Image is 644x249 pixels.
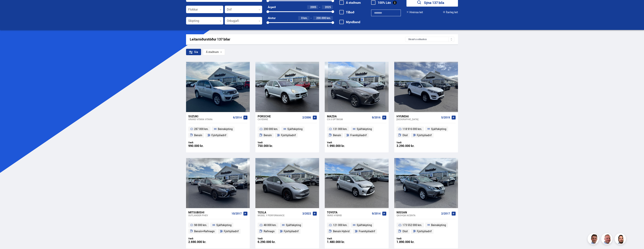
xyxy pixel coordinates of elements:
[186,112,250,152] a: Suzuki Grand Vitara VITARA 6/2014 287 000 km. Beinskipting Bensín Fjórhjóladrif Verð: 990.000 kr.
[258,214,301,217] div: Model Y PERFORMANCE
[264,229,275,234] span: Rafmagn
[264,223,277,227] span: 48 000 km.
[268,17,276,20] div: Akstur
[190,37,405,41] div: Leitarniðurstöður 137 bílar
[441,212,450,215] span: 2/2017
[403,223,422,227] span: 173 552 000 km.
[281,133,296,137] span: Fjórhjóladrif
[327,115,370,118] div: Mazda
[327,144,357,147] div: 1.990.000 kr.
[357,223,372,227] span: Sjálfskipting
[286,223,301,227] span: Sjálfskipting
[233,116,242,119] span: 6/2014
[302,116,311,119] span: 2/2006
[403,229,408,234] span: Dísil
[232,212,242,215] span: 10/2017
[371,1,391,4] label: 100% Lán
[188,240,218,244] div: 2.690.000 kr.
[216,223,232,227] span: Sjálfskipting
[372,116,381,119] span: 9/2016
[327,240,357,244] div: 1.480.000 kr.
[327,141,357,144] div: Verð:
[397,144,426,147] div: 3.290.000 kr.
[325,208,388,248] a: Toyota Yaris HYBRID 9/2014 121 000 km. Sjálfskipting Bensín Hybrid Framhjóladrif Verð: 1.480.000 kr.
[397,240,426,244] div: 1.890.000 kr.
[397,141,426,144] div: Verð:
[325,112,388,152] a: Mazda CX-3 OPTIMUM 9/2016 131 000 km. Sjálfskipting Bensín Framhjóladrif Verð: 1.990.000 kr.
[258,240,287,244] div: 6.290.000 kr.
[255,208,319,248] a: Tesla Model Y PERFORMANCE 3/2023 48 000 km. Sjálfskipting Rafmagn Fjórhjóladrif Verð: 6.290.000 kr.
[188,115,232,118] div: Suzuki
[211,133,226,137] span: Fjórhjóladrif
[206,50,219,53] span: Á staðnum
[405,37,454,42] div: Skráð á söluskrá
[258,144,287,147] div: 750.000 kr.
[417,229,432,234] span: Fjórhjóladrif
[255,112,319,152] a: Porsche Cayenne 2/2006 200 000 km. Sjálfskipting Bensín Fjórhjóladrif Verð: 750.000 kr.
[325,5,331,9] span: 2025
[188,141,218,144] div: Verð:
[264,133,272,137] span: Bensín
[284,229,299,234] span: Fjórhjóladrif
[350,133,367,137] span: Framhjóladrif
[224,229,239,234] span: Fjórhjóladrif
[302,212,311,215] span: 3/2023
[431,223,446,227] span: Beinskipting
[264,127,278,131] span: 200 000 km.
[431,127,446,131] span: Sjálfskipting
[258,141,287,144] div: Verð:
[397,115,440,118] div: Hyundai
[333,229,350,234] span: Bensín Hybrid
[188,144,218,147] div: 990.000 kr.
[258,115,301,118] div: Porsche
[394,208,458,248] a: Nissan Qashqai ACENTA 2/2017 173 552 000 km. Beinskipting Dísil Fjórhjóladrif Verð: 1.890.000 kr.
[268,6,276,9] div: Árgerð
[357,127,372,131] span: Sjálfskipting
[339,1,361,4] label: Á staðnum
[327,214,370,217] div: Yaris HYBRID
[443,11,458,14] button: Ítarleg leit
[188,211,230,214] div: Mitsubishi
[403,133,408,137] span: Dísil
[339,20,360,24] label: Myndband
[194,229,215,234] span: Bensín+Rafmagn
[615,234,627,245] img: nhp88E3Fdnt1Opn2.png
[403,127,422,131] span: 118 916 000 km.
[188,237,218,240] div: Verð:
[397,214,440,217] div: Qashqai ACENTA
[186,49,201,55] div: Sía
[417,133,432,137] span: Fjórhjóladrif
[397,118,440,121] div: [GEOGRAPHIC_DATA]
[218,127,233,131] span: Beinskipting
[327,17,331,20] span: km.
[258,118,301,121] div: Cayenne
[333,133,341,137] span: Bensín
[339,11,354,14] label: Tilboð
[359,229,375,234] span: Framhjóladrif
[303,17,308,20] span: km.
[301,16,303,20] span: 0
[333,127,347,131] span: 131 000 km.
[194,223,207,227] span: 98 000 km.
[3,2,14,13] button: Open LiveChat chat widget
[258,237,287,240] div: Verð:
[406,11,423,14] button: Hreinsa leit
[327,237,357,240] div: Verð:
[394,112,458,152] a: Hyundai [GEOGRAPHIC_DATA] 5/2019 118 916 000 km. Sjálfskipting Dísil Fjórhjóladrif Verð: 3.290.00...
[188,118,232,121] div: Grand Vitara VITARA
[602,234,613,245] img: siFngHWaQ9KaOqBr.png
[397,211,440,214] div: Nissan
[588,234,599,245] img: FbJEzSuNWCJXmdc-.webp
[188,214,230,217] div: Outlander PHEV
[397,237,426,240] div: Verð:
[310,5,316,9] span: 2005
[327,211,370,214] div: Toyota
[287,127,303,131] span: Sjálfskipting
[441,116,450,119] span: 5/2019
[372,212,381,215] span: 9/2014
[316,16,326,20] span: 200.000
[333,223,347,227] span: 121 000 km.
[186,208,250,248] a: Mitsubishi Outlander PHEV 10/2017 98 000 km. Sjálfskipting Bensín+Rafmagn Fjórhjóladrif Verð: 2.6...
[258,211,301,214] div: Tesla
[327,118,370,121] div: CX-3 OPTIMUM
